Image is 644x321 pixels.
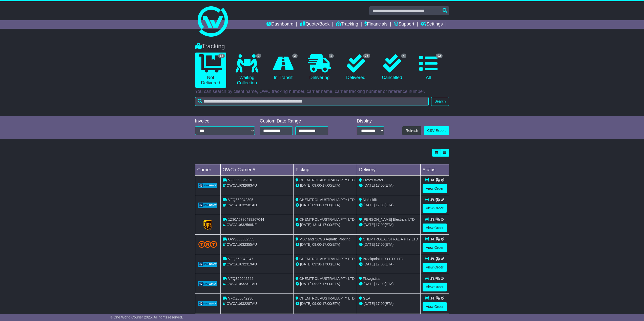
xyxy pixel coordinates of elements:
img: GetCarrierServiceLogo [203,220,212,230]
a: Financials [364,20,387,29]
a: Tracking [336,20,358,29]
span: [DATE] [364,302,375,306]
a: 9 Waiting Collection [231,53,262,88]
span: 17:00 [322,302,331,306]
span: 09:00 [312,242,321,246]
a: View Order [423,243,447,252]
div: - (ETA) [296,281,355,287]
span: 17:00 [376,262,385,266]
div: Invoice [195,118,255,124]
span: OWCAU632355AU [226,242,257,246]
span: 1 [329,54,334,58]
span: Flowgistics [363,277,380,281]
img: GetCarrierServiceLogo [198,183,217,188]
span: VFQZ50042305 [228,198,253,202]
span: [DATE] [300,262,311,266]
span: [DATE] [364,183,375,187]
span: 17:00 [376,242,385,246]
span: 09:38 [312,262,321,266]
img: GetCarrierServiceLogo [198,281,217,286]
span: 17:00 [376,282,385,286]
a: Settings [421,20,443,29]
span: OWCAU632319AU [226,262,257,266]
span: Makinitfit [363,198,377,202]
div: Tracking [193,43,452,50]
span: 9 [256,54,261,58]
div: Display [357,118,384,124]
span: [DATE] [364,223,375,227]
span: OWCAU632568NZ [226,223,257,227]
a: Quote/Book [300,20,329,29]
span: © One World Courier 2025. All rights reserved. [110,315,183,319]
span: CHEMTROL AUSTRALIA PTY LTD [299,296,355,300]
span: 92 [436,54,443,58]
span: 09:00 [312,183,321,187]
span: [DATE] [300,183,311,187]
button: Refresh [402,126,421,135]
span: 4 [401,54,406,58]
span: 76 [363,54,370,58]
img: GetCarrierServiceLogo [198,262,217,267]
div: - (ETA) [296,301,355,306]
span: OWCAU632311AU [226,282,257,286]
span: 17:00 [322,223,331,227]
span: VFQZ50042244 [228,277,253,281]
a: View Order [423,302,447,311]
a: View Order [423,283,447,291]
span: 1Z30A5730498267044 [228,217,264,221]
span: 17:00 [376,183,385,187]
a: View Order [423,204,447,213]
a: View Order [423,184,447,193]
span: VFQZ50042236 [228,296,253,300]
span: CHEMTROL AUSTRALIA PTY LTD [299,277,355,281]
a: View Order [423,224,447,232]
span: CHEMTROL AUSTRALIA PTY LTD [299,198,355,202]
span: [DATE] [300,223,311,227]
span: Breakpoint H2O PTY LTD [363,257,403,261]
div: (ETA) [359,262,418,267]
div: - (ETA) [296,183,355,188]
img: GetCarrierServiceLogo [198,301,217,306]
div: - (ETA) [296,222,355,228]
span: CHEMTROL AUSTRALIA PTY LTD [363,237,418,241]
img: GetCarrierServiceLogo [198,203,217,208]
span: CHEMTROL AUSTRALIA PTY LTD [299,257,355,261]
span: 09:00 [312,302,321,306]
a: CSV Export [424,126,449,135]
div: (ETA) [359,222,418,228]
a: Support [394,20,414,29]
span: 17:00 [376,203,385,207]
span: CHEMTROL AUSTRALIA PTY LTD [299,178,355,182]
td: Pickup [294,164,357,176]
a: 76 Delivered [340,53,371,82]
a: 2 In Transit [267,53,299,82]
td: Delivery [357,164,420,176]
div: - (ETA) [296,242,355,247]
span: CHEMTROL AUSTRALIA PTY LTD [299,217,355,221]
span: 17:00 [322,203,331,207]
span: 17:00 [322,282,331,286]
span: 17:00 [376,223,385,227]
span: [DATE] [300,203,311,207]
div: Custom Date Range [260,118,341,124]
td: Carrier [195,164,220,176]
a: 12 Not Delivered [195,53,226,88]
span: [DATE] [300,302,311,306]
span: [PERSON_NAME] Electrical LTD [363,217,415,221]
a: View Order [423,263,447,272]
span: OWS000632355 [228,237,254,241]
span: 12 [218,54,225,58]
a: 92 All [413,53,444,82]
span: [DATE] [364,262,375,266]
span: [DATE] [300,242,311,246]
span: [DATE] [364,282,375,286]
span: MLC and CCGS Aquatic Precint [299,237,349,241]
span: 2 [292,54,298,58]
div: (ETA) [359,301,418,306]
span: GEA [363,296,370,300]
div: (ETA) [359,242,418,247]
span: 09:00 [312,203,321,207]
a: Dashboard [266,20,294,29]
div: (ETA) [359,281,418,287]
div: - (ETA) [296,262,355,267]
